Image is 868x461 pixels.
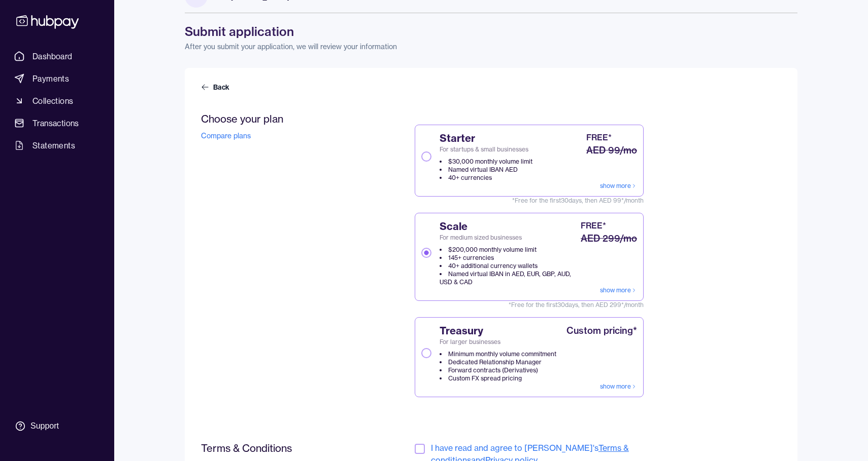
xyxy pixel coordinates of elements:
div: FREE* [586,131,612,143]
span: Statements [32,139,75,151]
a: Dashboard [10,47,104,65]
div: Support [30,420,59,432]
a: Back [201,82,231,92]
li: 145+ currencies [440,254,579,262]
div: AED 99/mo [586,143,637,158]
li: 40+ currencies [440,174,532,182]
span: Starter [440,131,532,145]
div: Custom pricing* [566,324,637,338]
li: 40+ additional currency wallets [440,262,579,270]
div: AED 299/mo [581,232,637,246]
a: show more [600,182,637,190]
a: Compare plans [201,131,251,140]
a: Payments [10,69,104,88]
a: Statements [10,136,104,155]
a: Collections [10,92,104,110]
button: TreasuryFor larger businessesMinimum monthly volume commitmentDedicated Relationship ManagerForwa... [421,348,431,358]
button: StarterFor startups & small businesses$30,000 monthly volume limitNamed virtual IBAN AED40+ curre... [421,151,431,162]
span: For startups & small businesses [440,145,532,153]
span: For larger businesses [440,338,556,346]
span: Payments [32,72,69,85]
li: Minimum monthly volume commitment [440,350,556,358]
span: Collections [32,95,73,107]
h2: Choose your plan [201,112,354,125]
span: Treasury [440,324,556,338]
a: Support [10,415,104,437]
h1: Submit application [185,23,797,40]
span: Dashboard [32,50,73,62]
a: Transactions [10,114,104,132]
li: $30,000 monthly volume limit [440,158,532,166]
button: ScaleFor medium sized businesses$200,000 monthly volume limit145+ currencies40+ additional curren... [421,248,431,258]
p: After you submit your application, we will review your information [185,42,797,52]
li: Named virtual IBAN AED [440,166,532,174]
span: *Free for the first 30 days, then AED 99*/month [415,197,644,205]
a: show more [600,382,637,391]
li: Dedicated Relationship Manager [440,358,556,366]
span: Transactions [32,117,79,129]
span: *Free for the first 30 days, then AED 299*/month [415,301,644,309]
li: $200,000 monthly volume limit [440,246,579,254]
a: show more [600,286,637,294]
li: Forward contracts (Derivatives) [440,366,556,374]
li: Custom FX spread pricing [440,374,556,382]
div: FREE* [581,219,606,232]
li: Named virtual IBAN in AED, EUR, GBP, AUD, USD & CAD [440,270,579,286]
h2: Terms & Conditions [201,442,354,454]
span: For medium sized businesses [440,234,579,242]
span: Scale [440,219,579,234]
